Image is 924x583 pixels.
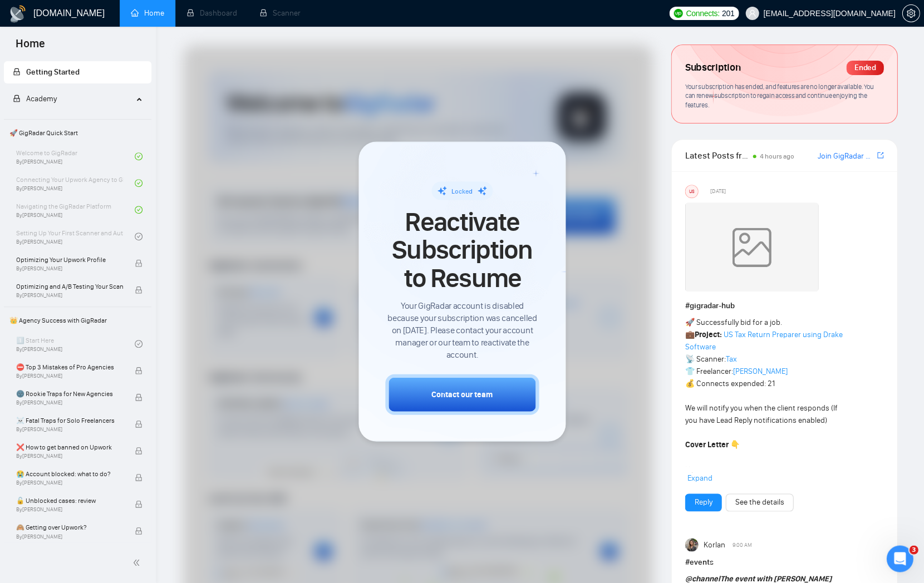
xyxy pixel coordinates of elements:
[759,152,794,160] span: 4 hours ago
[16,468,123,480] span: 😭 Account blocked: what to do?
[687,473,712,483] span: Expand
[431,389,493,401] div: Contact our team
[16,442,123,453] span: ❌ How to get banned on Upwork
[16,265,123,272] span: By [PERSON_NAME]
[135,500,142,508] span: lock
[26,94,57,103] span: Academy
[135,233,142,240] span: check-circle
[135,152,142,160] span: check-circle
[132,557,144,568] span: double-left
[685,493,721,511] button: Reply
[685,538,698,551] img: Korlan
[686,7,719,19] span: Connects:
[9,5,27,23] img: logo
[135,527,142,535] span: lock
[735,496,784,508] a: See the details
[16,426,123,433] span: By [PERSON_NAME]
[385,374,539,415] button: Contact our team
[685,556,883,568] h1: # events
[733,367,787,376] a: [PERSON_NAME]
[16,522,123,533] span: 🙈 Getting over Upwork?
[902,9,919,18] span: setting
[135,420,142,428] span: lock
[13,94,57,103] span: Academy
[7,36,54,59] span: Home
[451,187,473,195] span: Locked
[135,179,142,187] span: check-circle
[685,300,883,312] h1: # gigradar-hub
[685,185,697,197] div: US
[26,67,80,77] span: Getting Started
[732,540,751,550] span: 9:00 AM
[710,186,725,196] span: [DATE]
[685,58,740,77] span: Subscription
[685,149,749,162] span: Latest Posts from the GigRadar Community
[16,480,123,486] span: By [PERSON_NAME]
[748,9,756,17] span: user
[135,367,142,374] span: lock
[685,574,720,583] span: @channel
[135,393,142,401] span: lock
[13,68,21,76] span: lock
[674,9,682,18] img: upwork-logo.png
[694,330,721,339] strong: Project:
[877,150,883,161] a: export
[135,447,142,454] span: lock
[131,8,164,18] a: homeHome
[721,7,734,19] span: 201
[135,340,142,348] span: check-circle
[16,362,123,373] span: ⛔ Top 3 Mistakes of Pro Agencies
[16,373,123,379] span: By [PERSON_NAME]
[685,440,739,449] strong: Cover Letter 👇
[5,309,150,332] span: 👑 Agency Success with GigRadar
[846,61,883,75] div: Ended
[5,122,150,144] span: 🚀 GigRadar Quick Start
[16,281,123,292] span: Optimizing and A/B Testing Your Scanner for Better Results
[16,495,123,506] span: 🔓 Unblocked cases: review
[725,354,736,364] a: Tax
[16,388,123,399] span: 🌚 Rookie Traps for New Agencies
[703,538,725,551] span: Korlan
[385,207,539,291] span: Reactivate Subscription to Resume
[13,95,21,102] span: lock
[685,330,842,352] a: US Tax Return Preparer using Drake Software
[16,533,123,540] span: By [PERSON_NAME]
[135,286,142,294] span: lock
[909,545,918,554] span: 3
[135,259,142,267] span: lock
[817,150,874,162] a: Join GigRadar Slack Community
[685,202,818,291] img: weqQh+iSagEgQAAAABJRU5ErkJggg==
[385,300,539,361] span: Your GigRadar account is disabled because your subscription was cancelled on [DATE]. Please conta...
[725,493,793,511] button: See the details
[694,496,712,508] a: Reply
[16,415,123,426] span: ☠️ Fatal Traps for Solo Freelancers
[886,545,913,572] iframe: Intercom live chat
[16,292,123,299] span: By [PERSON_NAME]
[902,9,920,18] a: setting
[902,4,920,22] button: setting
[16,399,123,406] span: By [PERSON_NAME]
[135,473,142,481] span: lock
[4,61,151,83] li: Getting Started
[135,206,142,214] span: check-circle
[877,151,883,160] span: export
[16,506,123,513] span: By [PERSON_NAME]
[685,82,873,109] span: Your subscription has ended, and features are no longer available. You can renew subscription to ...
[16,254,123,265] span: Optimizing Your Upwork Profile
[16,453,123,460] span: By [PERSON_NAME]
